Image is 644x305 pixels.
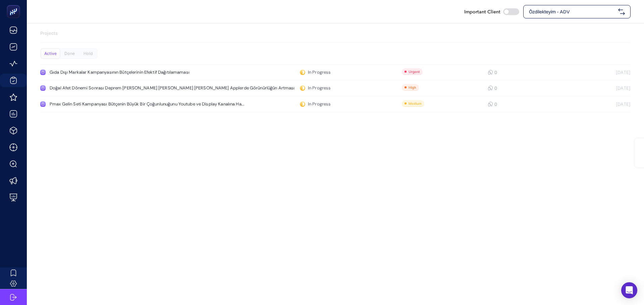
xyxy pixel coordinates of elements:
div: 0 [488,101,494,107]
div: Doğal Afet Dönemi Sonrası Deprem [PERSON_NAME] [PERSON_NAME] [PERSON_NAME] Applerde Görünürlüğün ... [50,85,268,91]
a: Pmax Gelin Seti Kampanyası Bütçenin Büyük Bir Çoğunlunuğunu Youtube ve Display Kanalına Ha...In P... [40,96,631,112]
div: In Progress [300,70,331,75]
p: Projects [40,30,631,37]
div: 0 [488,70,494,75]
div: Gıda Dışı Markalar Kampanyasının Bütçelerinin Efektif Dağıtılamaması [50,70,205,75]
div: Open Intercom Messenger [621,282,637,298]
div: In Progress [300,85,331,91]
a: Gıda Dışı Markalar Kampanyasının Bütçelerinin Efektif DağıtılamamasıIn Progress0[DATE] [40,64,631,80]
div: In Progress [300,101,331,107]
div: 0 [488,85,494,91]
div: [DATE] [584,101,631,107]
img: svg%3e [618,8,625,15]
span: Important Client [464,8,500,15]
div: [DATE] [584,85,631,91]
div: Done [60,49,79,58]
span: Özdilekteyim - ADV [529,8,615,15]
div: Hold [79,49,97,58]
a: Doğal Afet Dönemi Sonrası Deprem [PERSON_NAME] [PERSON_NAME] [PERSON_NAME] Applerde Görünürlüğün ... [40,80,631,96]
div: [DATE] [584,70,631,75]
div: Pmax Gelin Seti Kampanyası Bütçenin Büyük Bir Çoğunlunuğunu Youtube ve Display Kanalına Ha... [50,101,245,107]
div: Active [41,49,60,58]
